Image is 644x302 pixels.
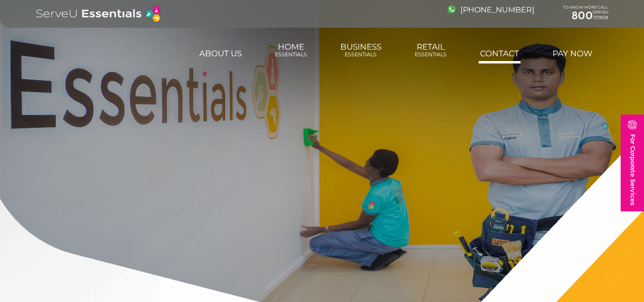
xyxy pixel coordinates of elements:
[563,5,608,22] div: TO KNOW MORE CALL SERVEU
[413,37,448,63] a: RetailEssentials
[621,115,644,211] a: For Corporate Services
[198,44,243,63] a: About us
[340,52,381,58] span: Essentials
[36,5,162,23] img: logo
[275,52,307,58] span: Essentials
[339,37,383,63] a: BusinessEssentials
[572,9,593,22] span: 800
[448,5,456,13] img: image
[448,5,534,14] a: [PHONE_NUMBER]
[415,52,447,58] span: Essentials
[274,37,308,63] a: HomeEssentials
[479,44,521,63] a: Contact
[563,10,608,22] a: 800737838
[551,44,594,63] a: Pay Now
[628,120,637,129] img: image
